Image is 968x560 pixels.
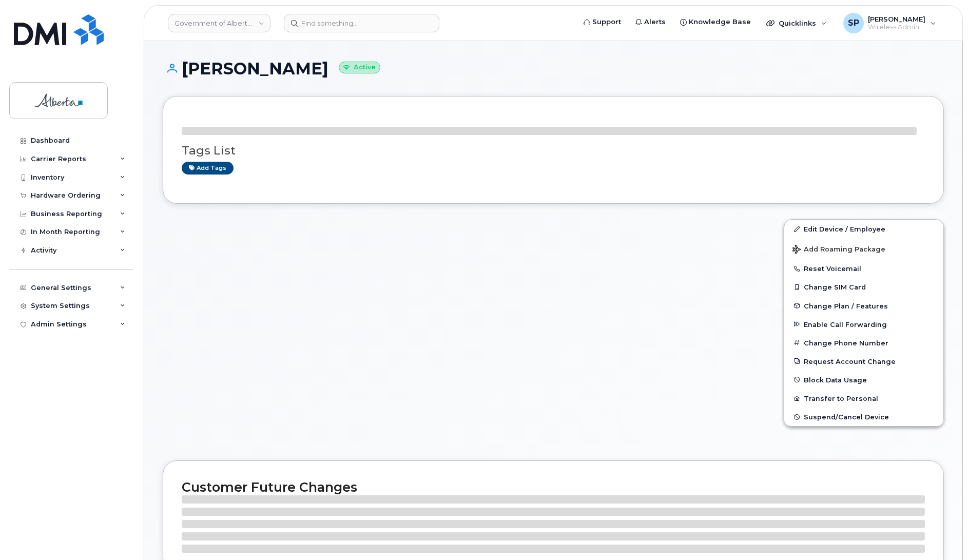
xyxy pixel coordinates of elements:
h2: Customer Future Changes [182,479,925,495]
button: Change SIM Card [784,278,943,296]
button: Reset Voicemail [784,259,943,278]
span: Enable Call Forwarding [804,320,887,328]
span: Change Plan / Features [804,302,888,310]
h3: Tags List [182,144,925,157]
button: Block Data Usage [784,371,943,389]
button: Transfer to Personal [784,389,943,408]
h1: [PERSON_NAME] [163,60,944,78]
small: Active [339,62,380,73]
button: Enable Call Forwarding [784,315,943,334]
button: Request Account Change [784,352,943,371]
button: Add Roaming Package [784,238,943,259]
button: Suspend/Cancel Device [784,408,943,426]
button: Change Plan / Features [784,297,943,315]
a: Edit Device / Employee [784,220,943,238]
button: Change Phone Number [784,334,943,352]
span: Suspend/Cancel Device [804,413,889,421]
span: Add Roaming Package [792,245,885,255]
a: Add tags [182,162,234,175]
